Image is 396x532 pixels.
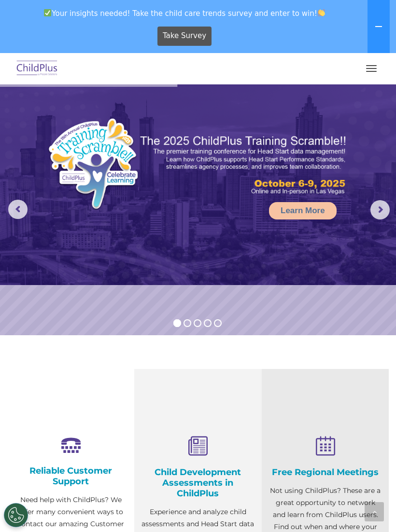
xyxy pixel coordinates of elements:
[269,202,337,219] a: Learn More
[14,57,60,80] img: ChildPlus by Procare Solutions
[157,27,212,46] a: Take Survey
[44,9,51,16] img: ✅
[141,467,254,499] h4: Child Development Assessments in ChildPlus
[4,503,28,527] button: Cookies Settings
[269,467,382,477] h4: Free Regional Meetings
[4,4,366,23] span: Your insights needed! Take the child care trends survey and enter to win!
[14,465,127,487] h4: Reliable Customer Support
[318,9,325,16] img: 👏
[163,27,206,44] span: Take Survey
